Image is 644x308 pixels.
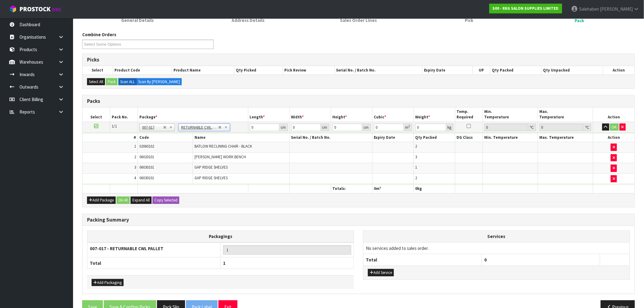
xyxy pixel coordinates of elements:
[193,133,289,142] th: Name
[603,66,635,75] th: Action
[232,17,264,23] span: Address Details
[446,124,453,131] div: kg
[142,124,163,131] span: 007-017
[134,154,136,159] span: 2
[152,197,179,204] button: Copy Selected
[372,184,414,193] th: m³
[363,242,630,254] td: No services added to sales order.
[87,78,105,86] button: Select All
[541,66,603,75] th: Qty Unpacked
[139,144,154,149] span: 02060102
[404,124,412,131] div: m
[19,5,51,13] span: ProStock
[415,186,418,191] span: 0
[87,98,630,104] h3: Packs
[234,66,283,75] th: Qty Picked
[110,107,138,122] th: Pack No.
[82,107,110,122] th: Select
[139,165,154,170] span: 06030101
[483,133,538,142] th: Min. Temperature
[134,144,136,149] span: 1
[118,78,137,86] label: Scan ALL
[583,124,591,131] div: ℃
[490,66,541,75] th: Qty Packed
[194,154,246,159] span: [PERSON_NAME] WORK BENCH
[223,260,226,266] span: 1
[194,175,228,180] span: GAP RIDGE SHELVES
[194,165,228,170] span: GAP RIDGE SHELVES
[362,124,371,131] div: cm
[87,231,354,243] th: Packagings
[422,66,473,75] th: Expiry Date
[134,175,136,180] span: 4
[9,5,17,13] img: cube-alt.png
[538,107,593,122] th: Max. Temperature
[92,279,124,286] button: Add Packaging
[87,57,630,63] h3: Picks
[593,133,635,142] th: Action
[289,133,372,142] th: Serial No. / Batch No.
[493,6,559,11] strong: S00 - RKG SALON SUPPLIES LIMITED
[112,124,117,129] span: 1/1
[489,4,562,13] a: S00 - RKG SALON SUPPLIES LIMITED
[131,197,152,204] button: Expand All
[283,66,334,75] th: Pick Review
[340,17,377,23] span: Sales Order Lines
[363,231,630,242] th: Services
[528,124,536,131] div: ℃
[579,6,599,12] span: Salehaben
[136,78,182,86] label: Scan By [PERSON_NAME]
[465,17,473,23] span: Pick
[106,78,117,86] button: Pack
[248,107,289,122] th: Length
[372,133,414,142] th: Expiry Date
[455,107,483,122] th: Temp. Required
[331,184,372,193] th: Totals:
[484,257,487,263] span: 0
[117,197,130,204] button: Ok All
[52,7,61,12] small: WMS
[414,184,455,193] th: kg
[138,133,193,142] th: Code
[415,144,417,149] span: 2
[121,17,154,23] span: General Details
[368,269,394,276] button: Add Service
[87,197,116,204] button: Add Package
[610,124,619,131] button: OK
[334,66,422,75] th: Serial No. / Batch No.
[82,133,138,142] th: #
[600,6,633,12] span: [PERSON_NAME]
[455,133,483,142] th: DG Class
[415,154,417,159] span: 3
[87,217,630,223] h3: Packing Summary
[575,17,584,24] span: Pack
[138,107,248,122] th: Package
[132,198,150,203] span: Expand All
[372,107,414,122] th: Cubic
[82,66,113,75] th: Select
[363,254,482,266] th: Total
[483,107,538,122] th: Min. Temperature
[593,107,635,122] th: Action
[538,133,593,142] th: Max. Temperature
[279,124,288,131] div: cm
[414,107,455,122] th: Weight
[415,175,417,180] span: 2
[194,144,252,149] span: BATLOW RECLINING CHAIR - BLACK
[374,186,376,191] span: 0
[139,154,154,159] span: 06020101
[139,175,154,180] span: 06030101
[87,257,221,269] th: Total
[409,124,410,128] sup: 3
[415,165,417,170] span: 1
[172,66,234,75] th: Product Name
[82,31,116,38] label: Combine Orders
[414,133,455,142] th: Qty Packed
[113,66,172,75] th: Product Code
[473,66,490,75] th: UP
[90,246,163,251] strong: 007-017 - RETURNABLE CWL PALLET
[289,107,331,122] th: Width
[321,124,329,131] div: cm
[134,165,136,170] span: 3
[331,107,372,122] th: Height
